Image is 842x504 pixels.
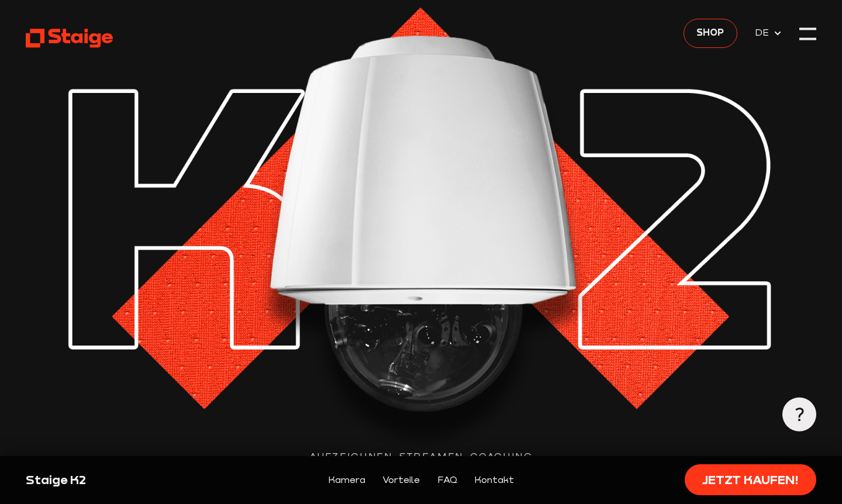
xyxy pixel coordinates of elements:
[755,25,773,40] span: DE
[437,472,457,488] a: FAQ
[382,472,420,488] a: Vorteile
[684,19,738,47] a: Shop
[474,472,514,488] a: Kontakt
[26,449,816,464] div: Aufzeichnen, Streamen, Coaching
[328,472,365,488] a: Kamera
[696,25,724,40] span: Shop
[26,471,214,488] div: Staige K2
[685,464,816,495] a: Jetzt kaufen!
